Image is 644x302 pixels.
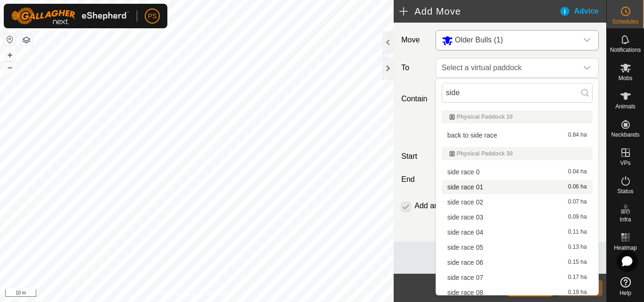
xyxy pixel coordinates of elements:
div: Physical Paddock 30 [449,151,585,156]
li: side race 07 [442,270,593,285]
label: Contain [397,93,431,105]
label: Start [397,151,431,162]
span: side race 03 [447,214,483,220]
span: side race 05 [447,244,483,251]
span: 0.06 ha [568,184,587,190]
img: Gallagher Logo [11,8,129,24]
li: back to side race [442,128,593,142]
span: side race 01 [447,184,483,190]
span: 0.09 ha [568,214,587,220]
span: Infra [619,217,631,222]
span: Older Bulls [438,31,578,50]
span: 0.11 ha [568,229,587,236]
label: Add another scheduled move [414,202,512,210]
span: Neckbands [611,132,639,138]
span: side race 0 [447,169,479,175]
a: Contact Us [206,290,234,298]
span: 0.15 ha [568,259,587,266]
span: 0.07 ha [568,199,587,205]
div: Physical Paddock 10 [449,114,585,120]
span: Select a virtual paddock [438,58,578,77]
li: side race 0 [442,165,593,179]
a: Privacy Policy [160,290,195,298]
li: side race 05 [442,240,593,254]
span: Animals [615,104,636,109]
li: side race 01 [442,180,593,194]
span: Notifications [610,47,641,53]
li: side race 06 [442,255,593,269]
button: – [4,62,16,73]
span: 0.17 ha [568,274,587,281]
span: Mobs [619,75,632,81]
span: 0.84 ha [568,132,587,139]
button: Reset Map [4,34,16,45]
h2: Add Move [399,6,559,17]
div: dropdown trigger [578,58,596,77]
span: side race 08 [447,289,483,296]
span: 0.13 ha [568,244,587,251]
button: Map Layers [21,34,32,46]
span: VPs [620,160,630,166]
li: side race 03 [442,210,593,224]
span: 0.04 ha [568,169,587,175]
span: side race 06 [447,259,483,266]
span: 0.19 ha [568,289,587,296]
span: back to side race [447,132,497,139]
label: To [397,58,431,78]
button: + [4,49,16,61]
span: side race 04 [447,229,483,236]
label: End [397,174,431,185]
li: side race 08 [442,286,593,300]
span: Older Bulls (1) [455,36,503,44]
span: Heatmap [614,245,637,251]
li: side race 04 [442,225,593,239]
span: Help [619,290,631,296]
span: Status [617,188,633,194]
span: PS [148,11,157,21]
a: Help [607,273,644,300]
li: side race 02 [442,195,593,209]
label: Move [397,30,431,50]
div: Advice [559,6,606,17]
span: side race 07 [447,274,483,281]
span: side race 02 [447,199,483,205]
div: dropdown trigger [578,31,596,50]
span: Schedules [612,19,638,24]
